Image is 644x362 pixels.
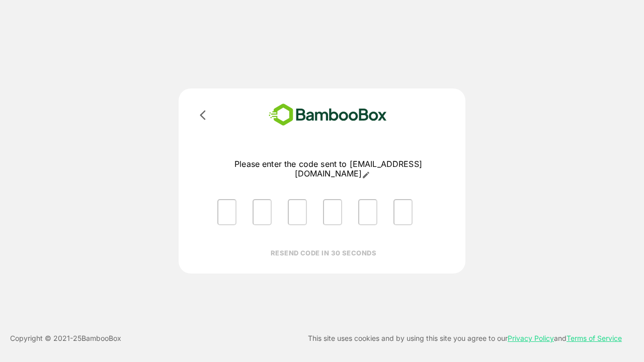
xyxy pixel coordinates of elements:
[358,199,377,225] input: Please enter OTP character 5
[323,199,342,225] input: Please enter OTP character 4
[308,332,622,344] p: This site uses cookies and by using this site you agree to our and
[217,199,236,225] input: Please enter OTP character 1
[10,332,121,344] p: Copyright © 2021- 25 BambooBox
[253,199,272,225] input: Please enter OTP character 2
[209,159,447,179] p: Please enter the code sent to [EMAIL_ADDRESS][DOMAIN_NAME]
[254,101,401,129] img: bamboobox
[393,199,413,225] input: Please enter OTP character 6
[288,199,307,225] input: Please enter OTP character 3
[508,334,554,342] a: Privacy Policy
[567,334,622,342] a: Terms of Service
